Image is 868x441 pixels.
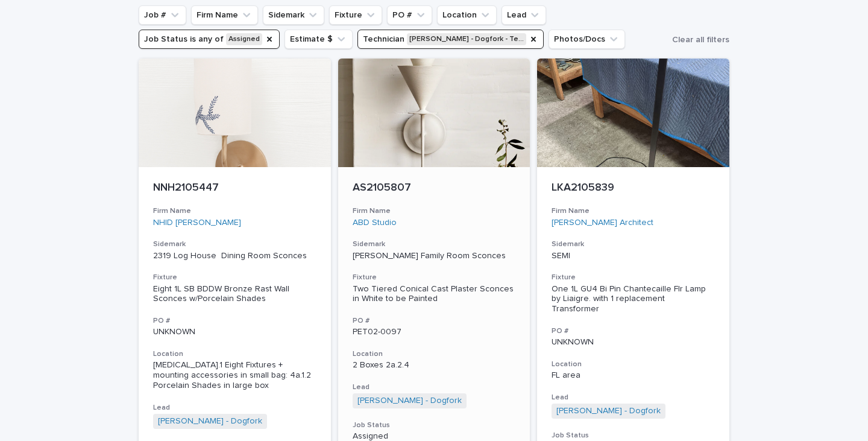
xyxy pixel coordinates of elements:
[329,5,382,25] button: Fixture
[552,431,715,440] h3: Job Status
[353,240,516,249] h3: Sidemark
[353,316,516,326] h3: PO #
[357,30,544,49] button: Technician
[353,420,516,430] h3: Job Status
[552,370,715,381] p: FL area
[552,337,715,347] p: UNKNOWN
[552,393,715,402] h3: Lead
[437,5,497,25] button: Location
[263,5,324,25] button: Sidemark
[672,36,729,44] span: Clear all filters
[552,360,715,369] h3: Location
[552,218,653,228] a: [PERSON_NAME] Architect
[153,284,316,305] div: Eight 1L SB BDDW Bronze Rast Wall Sconces w/Porcelain Shades
[153,273,316,282] h3: Fixture
[153,316,316,326] h3: PO #
[153,327,316,337] p: UNKNOWN
[191,5,258,25] button: Firm Name
[353,284,516,305] div: Two Tiered Conical Cast Plaster Sconces in White to be Painted
[549,30,625,49] button: Photos/Docs
[353,182,516,195] p: AS2105807
[552,240,715,249] h3: Sidemark
[387,5,432,25] button: PO #
[353,206,516,216] h3: Firm Name
[153,403,316,413] h3: Lead
[153,360,316,390] p: [MEDICAL_DATA].1 Eight Fixtures + mounting accessories in small bag: 4a.1.2 Porcelain Shades in l...
[502,5,546,25] button: Lead
[353,349,516,359] h3: Location
[552,284,715,314] div: One 1L GU4 Bi Pin Chantecaille Flr Lamp by Liaigre. with 1 replacement Transformer
[552,206,715,216] h3: Firm Name
[353,382,516,392] h3: Lead
[353,327,516,337] p: PET02-0097
[158,416,262,427] a: [PERSON_NAME] - Dogfork
[153,182,316,195] p: NNH2105447
[285,30,353,49] button: Estimate $
[552,326,715,336] h3: PO #
[552,182,715,195] p: LKA2105839
[357,396,462,406] a: [PERSON_NAME] - Dogfork
[353,360,516,370] p: 2 Boxes 2a.2.4
[552,273,715,282] h3: Fixture
[353,251,516,261] p: [PERSON_NAME] Family Room Sconces
[353,218,397,228] a: ABD Studio
[153,349,316,359] h3: Location
[153,218,241,228] a: NHID [PERSON_NAME]
[353,273,516,282] h3: Fixture
[153,240,316,249] h3: Sidemark
[153,206,316,216] h3: Firm Name
[552,251,715,261] p: SEMI
[153,251,316,261] p: 2319 Log House Dining Room Sconces
[139,30,280,49] button: Job Status
[139,5,186,25] button: Job #
[667,31,729,49] button: Clear all filters
[556,406,661,416] a: [PERSON_NAME] - Dogfork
